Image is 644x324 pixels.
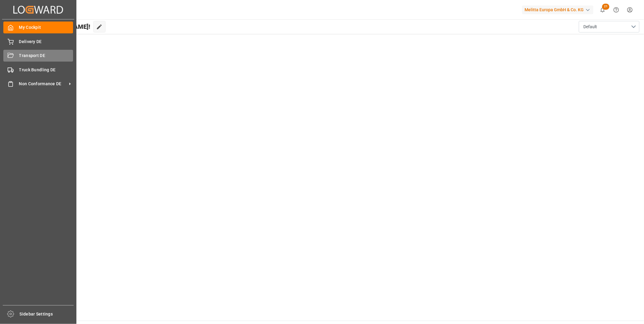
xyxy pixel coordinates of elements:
span: Truck Bundling DE [19,67,73,73]
button: open menu [579,21,639,32]
span: Delivery DE [19,39,73,45]
span: Default [583,24,597,30]
span: Transport DE [19,52,73,59]
div: Melitta Europa GmbH & Co. KG [522,5,593,14]
button: Help Center [609,3,623,17]
span: Sidebar Settings [20,311,74,317]
span: Hello [PERSON_NAME]! [25,21,90,32]
button: show 21 new notifications [596,3,609,17]
a: Transport DE [3,50,73,62]
a: Delivery DE [3,35,73,47]
a: Truck Bundling DE [3,64,73,76]
span: Non Conformance DE [19,81,67,87]
span: My Cockpit [19,24,73,31]
a: My Cockpit [3,22,73,33]
span: 21 [602,4,609,10]
button: Melitta Europa GmbH & Co. KG [522,4,596,15]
